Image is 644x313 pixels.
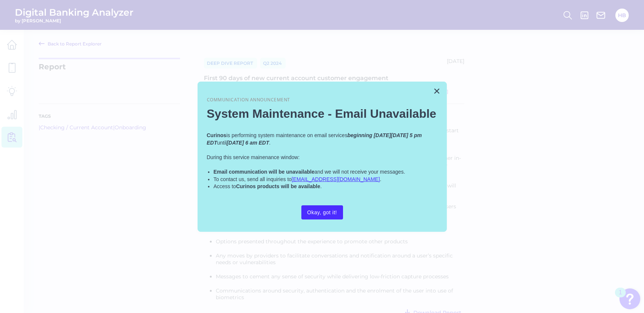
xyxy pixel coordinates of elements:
strong: Curinos products will be available [236,183,320,189]
span: . [320,183,322,189]
p: During this service mainenance window: [207,154,438,161]
h2: System Maintenance - Email Unavailable [207,107,438,121]
span: and we will not receive your messages. [314,169,405,175]
span: . [269,140,270,146]
a: [EMAIL_ADDRESS][DOMAIN_NAME] [292,176,380,182]
strong: Curinos [207,132,227,138]
em: beginning [DATE][DATE] 5 pm EDT [207,132,423,146]
button: Close [433,85,440,97]
span: Access to [214,183,236,189]
p: Communication Announcement [207,97,438,103]
span: . [380,176,381,182]
span: until [217,140,227,146]
span: is performing system maintenance on email services [226,132,347,138]
span: To contact us, send all inquiries to [214,176,292,182]
em: [DATE] 6 am EDT [227,140,269,146]
button: Okay, got it! [301,205,343,219]
strong: Email communication will be unavailable [214,169,315,175]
